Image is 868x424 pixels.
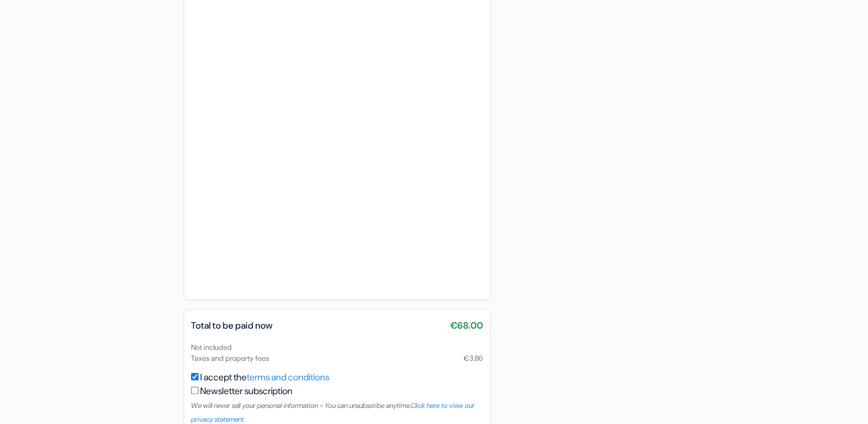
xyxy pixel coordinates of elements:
[200,384,293,398] label: Newsletter subscription
[247,371,329,383] a: terms and conditions
[191,401,474,424] a: Click here to view our privacy statement.
[191,319,273,332] span: Total to be paid now
[450,319,483,333] span: €68.00
[464,353,483,364] span: €3.86
[200,371,329,384] label: I accept the
[191,401,474,424] small: We will never sell your personal information - You can unsubscribe anytime.
[184,342,490,364] div: Not included Taxes and property fees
